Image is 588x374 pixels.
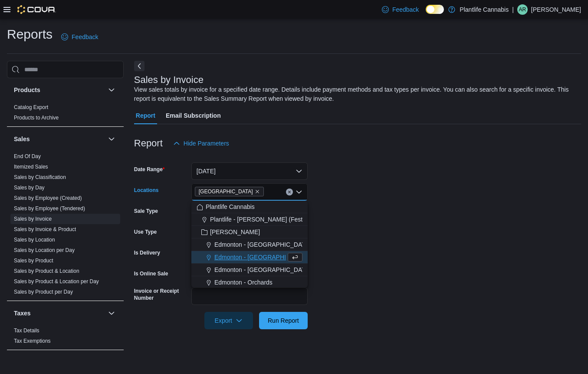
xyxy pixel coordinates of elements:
[14,247,75,253] a: Sales by Location per Day
[134,288,188,301] label: Invoice or Receipt Number
[134,270,168,277] label: Is Online Sale
[72,33,98,41] span: Feedback
[7,26,53,43] h1: Reports
[191,276,308,289] button: Edmonton - Orchards
[14,205,85,212] span: Sales by Employee (Tendered)
[14,309,31,318] h3: Taxes
[14,195,82,202] span: Sales by Employee (Created)
[17,5,56,14] img: Cova
[191,201,308,213] button: Plantlife Cannabis
[519,4,526,15] span: AR
[58,28,102,46] a: Feedback
[14,114,59,121] span: Products to Archive
[191,251,308,264] button: Edmonton - [GEOGRAPHIC_DATA]
[460,4,509,15] p: Plantlife Cannabis
[214,253,311,261] span: Edmonton - [GEOGRAPHIC_DATA]
[14,257,53,264] span: Sales by Product
[531,4,581,15] p: [PERSON_NAME]
[14,195,82,201] a: Sales by Employee (Created)
[14,104,48,111] span: Catalog Export
[14,309,105,318] button: Taxes
[170,135,233,152] button: Hide Parameters
[106,308,117,318] button: Taxes
[134,228,157,235] label: Use Type
[392,5,419,14] span: Feedback
[134,61,145,71] button: Next
[134,85,577,103] div: View sales totals by invoice for a specified date range. Details include payment methods and tax ...
[214,240,311,249] span: Edmonton - [GEOGRAPHIC_DATA]
[134,75,204,85] h3: Sales by Invoice
[204,312,253,329] button: Export
[14,328,39,334] a: Tax Details
[136,107,155,124] span: Report
[191,213,308,226] button: Plantlife - [PERSON_NAME] (Festival)
[14,86,105,94] button: Products
[14,268,79,274] a: Sales by Product & Location
[134,249,160,256] label: Is Delivery
[210,228,260,236] span: [PERSON_NAME]
[14,247,75,254] span: Sales by Location per Day
[7,151,124,301] div: Sales
[14,288,73,295] span: Sales by Product per Day
[14,268,79,275] span: Sales by Product & Location
[14,115,59,121] a: Products to Archive
[210,312,248,329] span: Export
[134,208,158,215] label: Sale Type
[296,189,302,195] button: Close list of options
[166,107,221,124] span: Email Subscription
[14,226,76,233] span: Sales by Invoice & Product
[14,237,55,243] a: Sales by Location
[191,162,308,180] button: [DATE]
[195,187,264,196] span: Fort Saskatchewan
[14,258,53,264] a: Sales by Product
[199,187,253,196] span: [GEOGRAPHIC_DATA]
[378,1,422,18] a: Feedback
[14,216,52,222] a: Sales by Invoice
[106,134,117,144] button: Sales
[214,278,273,287] span: Edmonton - Orchards
[210,215,314,224] span: Plantlife - [PERSON_NAME] (Festival)
[14,205,85,212] a: Sales by Employee (Tendered)
[517,4,528,15] div: April Rose
[191,238,308,251] button: Edmonton - [GEOGRAPHIC_DATA]
[14,104,48,110] a: Catalog Export
[14,174,66,181] span: Sales by Classification
[14,338,51,344] a: Tax Exemptions
[14,278,99,285] span: Sales by Product & Location per Day
[259,312,308,329] button: Run Report
[14,135,105,143] button: Sales
[255,189,260,194] button: Remove Fort Saskatchewan from selection in this group
[14,327,39,334] span: Tax Details
[14,226,76,232] a: Sales by Invoice & Product
[106,85,117,95] button: Products
[14,153,41,159] a: End Of Day
[14,163,48,170] span: Itemized Sales
[14,164,48,170] a: Itemized Sales
[14,184,45,191] span: Sales by Day
[14,153,41,160] span: End Of Day
[512,4,514,15] p: |
[14,278,99,285] a: Sales by Product & Location per Day
[14,174,66,180] a: Sales by Classification
[14,86,40,94] h3: Products
[134,187,159,194] label: Locations
[14,185,45,191] a: Sales by Day
[268,316,299,325] span: Run Report
[7,102,124,126] div: Products
[14,236,55,243] span: Sales by Location
[14,135,30,143] h3: Sales
[134,138,163,149] h3: Report
[134,166,165,173] label: Date Range
[286,189,293,195] button: Clear input
[184,139,229,148] span: Hide Parameters
[14,289,73,295] a: Sales by Product per Day
[14,338,51,344] span: Tax Exemptions
[206,202,255,211] span: Plantlife Cannabis
[214,265,311,274] span: Edmonton - [GEOGRAPHIC_DATA]
[191,264,308,276] button: Edmonton - [GEOGRAPHIC_DATA]
[191,226,308,238] button: [PERSON_NAME]
[7,325,124,350] div: Taxes
[14,215,52,222] span: Sales by Invoice
[426,5,444,14] input: Dark Mode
